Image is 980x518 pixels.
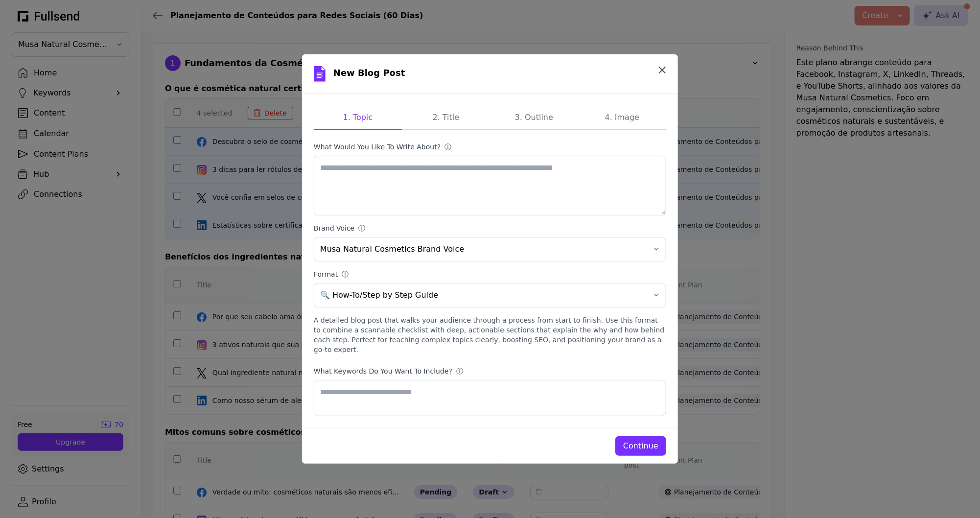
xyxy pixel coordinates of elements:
button: 4. Image [578,106,666,130]
label: What would you like to write about? [314,142,666,152]
div: ⓘ [342,269,350,279]
button: Continue [615,436,666,456]
span: 🔍 How-To/Step by Step Guide [320,289,646,301]
div: ⓘ [358,223,367,233]
label: Format [314,269,666,279]
div: ⓘ [456,366,465,376]
span: Musa Natural Cosmetics Brand Voice [320,243,646,255]
button: 1. Topic [314,106,402,130]
label: What keywords do you want to include? [314,366,666,376]
div: Continue [623,440,658,452]
h1: New Blog Post [333,66,405,82]
button: Musa Natural Cosmetics Brand Voice [314,237,666,261]
button: 2. Title [402,106,490,130]
label: Brand Voice [314,223,666,233]
button: 🔍 How-To/Step by Step Guide [314,283,666,307]
button: 3. Outline [490,106,578,130]
div: A detailed blog post that walks your audience through a process from start to finish. Use this fo... [314,315,666,354]
div: ⓘ [444,142,453,152]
